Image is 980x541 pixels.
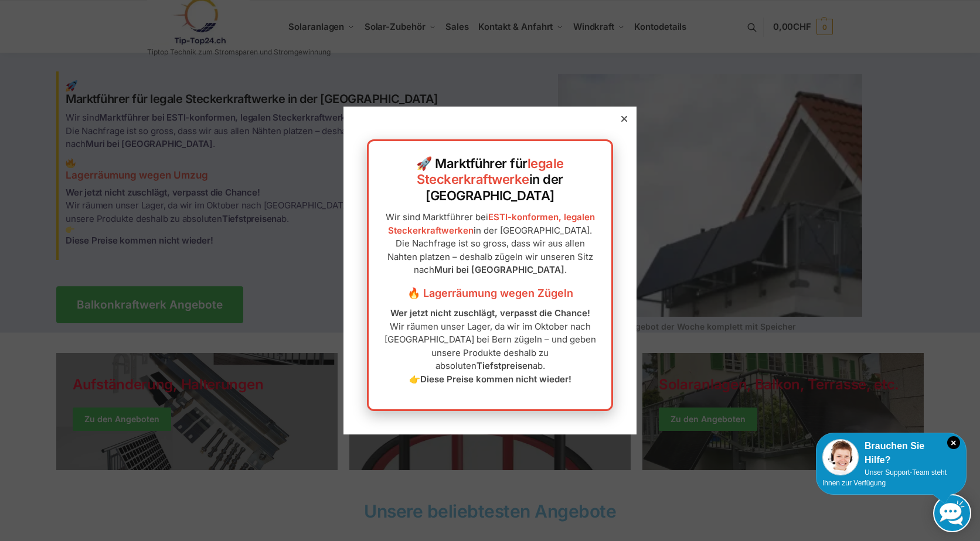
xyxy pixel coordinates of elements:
[388,211,595,236] a: ESTI-konformen, legalen Steckerkraftwerken
[380,211,600,277] p: Wir sind Marktführer bei in der [GEOGRAPHIC_DATA]. Die Nachfrage ist so gross, dass wir aus allen...
[380,286,600,301] h3: 🔥 Lagerräumung wegen Zügeln
[380,156,600,204] h2: 🚀 Marktführer für in der [GEOGRAPHIC_DATA]
[390,307,590,319] strong: Wer jetzt nicht zuschlägt, verpasst die Chance!
[434,264,564,275] strong: Muri bei [GEOGRAPHIC_DATA]
[822,439,960,467] div: Brauchen Sie Hilfe?
[822,439,859,475] img: Customer service
[947,436,960,449] i: Schließen
[417,156,564,187] a: legale Steckerkraftwerke
[420,374,571,385] strong: Diese Preise kommen nicht wieder!
[380,307,600,386] p: Wir räumen unser Lager, da wir im Oktober nach [GEOGRAPHIC_DATA] bei Bern zügeln – und geben unse...
[477,360,533,371] strong: Tiefstpreisen
[822,468,947,487] span: Unser Support-Team steht Ihnen zur Verfügung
